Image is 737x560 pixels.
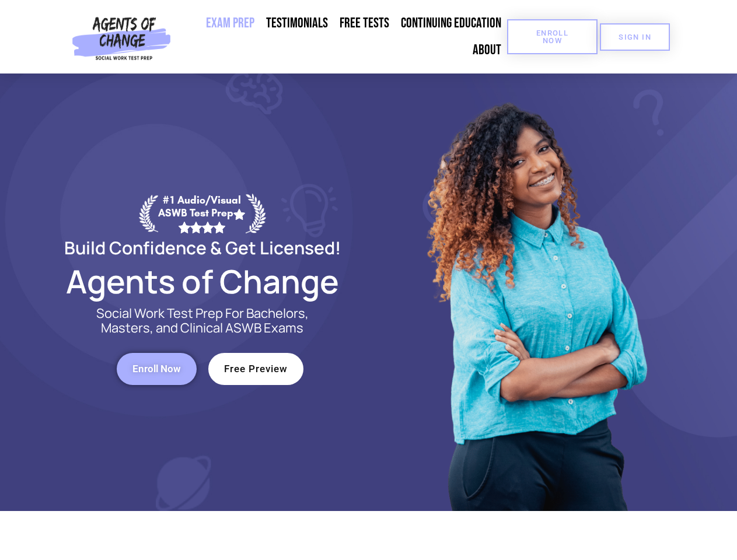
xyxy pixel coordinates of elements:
a: Exam Prep [200,10,260,37]
a: Continuing Education [395,10,507,37]
span: Free Preview [224,364,288,374]
h2: Agents of Change [36,268,369,295]
a: Enroll Now [117,353,197,385]
nav: Menu [176,10,507,64]
a: Free Preview [208,353,303,385]
a: About [467,37,507,64]
a: Testimonials [260,10,334,37]
span: Enroll Now [132,364,181,374]
span: Enroll Now [526,29,579,44]
span: SIGN IN [619,33,651,41]
a: SIGN IN [600,23,670,51]
a: Enroll Now [507,19,598,54]
h2: Build Confidence & Get Licensed! [36,239,369,256]
p: Social Work Test Prep For Bachelors, Masters, and Clinical ASWB Exams [83,306,322,335]
a: Free Tests [334,10,395,37]
img: Website Image 1 (1) [418,73,652,511]
div: #1 Audio/Visual ASWB Test Prep [158,194,246,233]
